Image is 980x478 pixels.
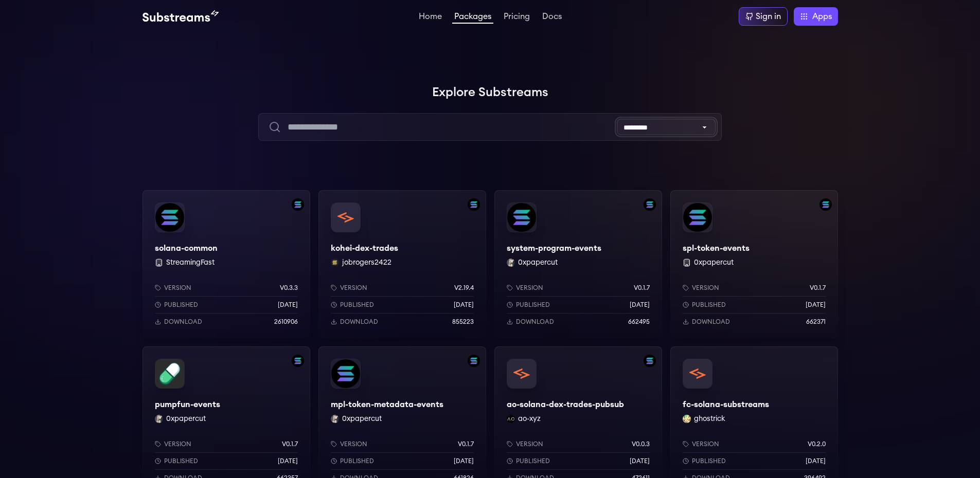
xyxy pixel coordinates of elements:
p: Version [516,284,543,292]
p: v0.3.3 [280,284,298,292]
p: Published [164,301,198,309]
button: StreamingFast [166,258,215,268]
h1: Explore Substreams [142,82,838,103]
a: Packages [452,12,493,24]
img: Filter by solana network [819,198,832,211]
img: Filter by solana network [292,198,304,211]
p: Published [164,457,198,465]
p: v0.1.7 [458,440,474,448]
button: 0xpapercut [518,258,558,268]
p: Published [340,457,374,465]
button: ghostrick [694,414,725,424]
p: [DATE] [806,301,826,309]
img: Substream's logo [142,10,219,23]
p: [DATE] [630,457,650,465]
p: [DATE] [454,301,474,309]
p: [DATE] [454,457,474,465]
p: v0.1.7 [282,440,298,448]
img: Filter by solana network [644,355,656,367]
p: Version [340,284,367,292]
a: Filter by solana networkspl-token-eventsspl-token-events 0xpapercutVersionv0.1.7Published[DATE]Do... [670,190,838,338]
p: v0.1.7 [634,284,650,292]
p: 662495 [628,318,650,326]
button: jobrogers2422 [342,258,391,268]
p: v0.2.0 [808,440,826,448]
button: 0xpapercut [166,414,206,424]
img: Filter by solana network [468,355,480,367]
p: Published [692,301,726,309]
img: Filter by solana network [644,198,656,211]
a: Filter by solana networkkohei-dex-tradeskohei-dex-tradesjobrogers2422 jobrogers2422Versionv2.19.4... [318,190,486,338]
p: [DATE] [278,301,298,309]
a: Docs [540,12,564,23]
p: [DATE] [278,457,298,465]
p: Version [340,440,367,448]
button: ao-xyz [518,414,541,424]
p: Published [692,457,726,465]
p: Published [340,301,374,309]
p: v0.0.3 [632,440,650,448]
span: Apps [812,10,832,23]
a: Filter by solana networksystem-program-eventssystem-program-events0xpapercut 0xpapercutVersionv0.... [494,190,662,338]
p: Download [692,318,730,326]
p: 855223 [452,318,474,326]
p: Download [340,318,378,326]
div: Sign in [756,10,781,23]
p: Version [692,284,719,292]
a: Filter by solana networksolana-commonsolana-common StreamingFastVersionv0.3.3Published[DATE]Downl... [142,190,310,338]
a: Pricing [502,12,532,23]
p: [DATE] [806,457,826,465]
p: Published [516,301,550,309]
p: Version [164,284,191,292]
p: Version [692,440,719,448]
p: Version [516,440,543,448]
p: v2.19.4 [454,284,474,292]
p: [DATE] [630,301,650,309]
p: Published [516,457,550,465]
img: Filter by solana network [292,355,304,367]
p: 2610906 [274,318,298,326]
a: Sign in [739,7,788,26]
p: 662371 [806,318,826,326]
button: 0xpapercut [342,414,382,424]
p: v0.1.7 [810,284,826,292]
img: Filter by solana network [468,198,480,211]
p: Download [516,318,554,326]
button: 0xpapercut [694,258,734,268]
p: Version [164,440,191,448]
p: Download [164,318,202,326]
a: Home [417,12,444,23]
